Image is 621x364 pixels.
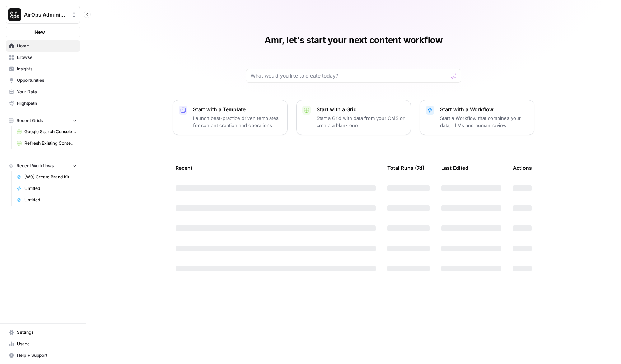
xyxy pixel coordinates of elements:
div: Total Runs (7d) [387,158,424,178]
span: Refresh Existing Content (3) [24,140,77,146]
p: Start with a Workflow [440,106,528,113]
div: Recent [176,158,376,178]
p: Launch best-practice driven templates for content creation and operations [193,115,281,129]
button: Recent Grids [6,115,80,126]
h1: Amr, let's start your next content workflow [265,34,443,46]
span: Untitled [24,197,77,203]
span: AirOps Administrative [24,11,67,18]
span: Recent Workflows [17,163,54,169]
p: Start with a Template [193,106,281,113]
span: Untitled [24,185,77,192]
a: Untitled [13,194,80,206]
span: Settings [17,329,77,336]
a: Home [6,40,80,52]
span: Your Data [17,89,77,95]
span: Help + Support [17,352,77,359]
a: Browse [6,52,80,63]
span: Flightpath [17,100,77,107]
button: Start with a WorkflowStart a Workflow that combines your data, LLMs and human review [420,100,534,135]
button: Start with a GridStart a Grid with data from your CMS or create a blank one [296,100,411,135]
span: Google Search Console - [DOMAIN_NAME] [24,129,77,135]
a: Google Search Console - [DOMAIN_NAME] [13,126,80,137]
span: Recent Grids [17,117,43,124]
span: Home [17,43,77,49]
span: [W9] Create Brand Kit [24,174,77,180]
span: New [34,28,45,36]
a: Refresh Existing Content (3) [13,137,80,149]
p: Start a Workflow that combines your data, LLMs and human review [440,115,528,129]
a: Usage [6,338,80,350]
p: Start a Grid with data from your CMS or create a blank one [317,115,405,129]
button: Workspace: AirOps Administrative [6,6,80,24]
span: Browse [17,54,77,61]
button: Start with a TemplateLaunch best-practice driven templates for content creation and operations [173,100,288,135]
span: Opportunities [17,77,77,84]
button: New [6,27,80,37]
a: Settings [6,327,80,338]
a: [W9] Create Brand Kit [13,171,80,183]
input: What would you like to create today? [251,72,448,79]
a: Untitled [13,183,80,194]
a: Opportunities [6,75,80,86]
button: Help + Support [6,350,80,361]
a: Flightpath [6,98,80,109]
img: AirOps Administrative Logo [8,8,21,21]
a: Insights [6,63,80,75]
div: Last Edited [441,158,468,178]
div: Actions [513,158,532,178]
span: Insights [17,66,77,72]
button: Recent Workflows [6,160,80,171]
span: Usage [17,341,77,347]
a: Your Data [6,86,80,98]
p: Start with a Grid [317,106,405,113]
